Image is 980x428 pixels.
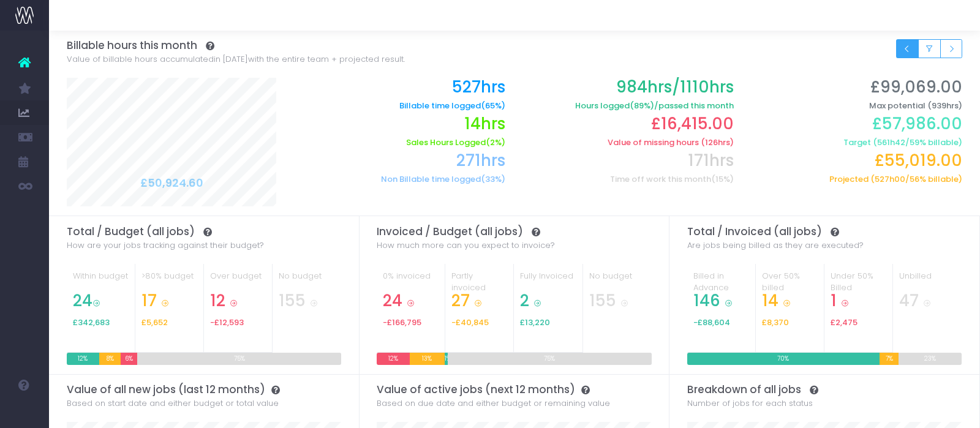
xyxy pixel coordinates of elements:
[214,53,248,66] span: in [DATE]
[762,270,818,291] div: Over 50% billed
[383,270,439,291] div: 0% invoiced
[687,239,864,252] span: Are jobs being billed as they are executed?
[687,353,880,365] div: 70%
[67,39,963,51] h3: Billable hours this month
[762,318,789,328] span: £8,370
[899,353,962,365] div: 23%
[295,175,505,184] h6: Non Billable time logged
[451,318,489,328] span: -£40,845
[295,151,505,170] h2: 271hrs
[520,270,576,291] div: Fully Invoiced
[693,291,720,310] span: 146
[524,151,734,170] h2: 171hrs
[73,318,110,328] span: £342,683
[377,383,651,396] h3: Value of active jobs (next 12 months)
[141,318,168,328] span: £5,652
[279,291,306,310] span: 155
[524,101,734,111] h6: Hours logged /passed this month
[383,291,402,310] span: 24
[752,175,962,184] h6: Projected ( / % billable)
[520,318,550,328] span: £13,220
[377,397,610,410] span: Based on due date and either budget or remaining value
[589,291,616,310] span: 155
[481,175,505,184] span: (33%)
[524,78,734,97] h2: 984hrs/1110hrs
[711,175,734,184] span: (15%)
[877,138,905,148] span: 561h42
[910,175,919,184] span: 56
[295,78,505,97] h2: 527hrs
[693,318,730,328] span: -£88,604
[295,101,505,111] h6: Billable time logged
[875,175,905,184] span: 527h00
[448,353,652,365] div: 75%
[67,239,264,252] span: How are your jobs tracking against their budget?
[73,270,129,291] div: Within budget
[630,101,654,111] span: (89%)
[99,353,121,365] div: 8%
[295,138,505,148] h6: Sales Hours Logged
[377,239,555,252] span: How much more can you expect to invoice?
[121,353,137,365] div: 6%
[687,397,813,410] span: Number of jobs for each status
[67,383,341,396] h3: Value of all new jobs (last 12 months)
[693,270,749,291] div: Billed in Advance
[524,115,734,133] h2: £16,415.00
[67,353,99,365] div: 12%
[279,270,335,291] div: No budget
[752,101,962,111] h6: Max potential (939hrs)
[524,138,734,148] h6: Value of missing hours (126hrs)
[383,318,421,328] span: -£166,795
[377,225,523,238] span: Invoiced / Budget (all jobs)
[687,225,822,238] span: Total / Invoiced (all jobs)
[520,291,529,310] span: 2
[486,138,505,148] span: (2%)
[377,353,409,365] div: 12%
[524,175,734,184] h6: Time off work this month
[899,291,919,310] span: 47
[752,138,962,148] h6: Target ( / % billable)
[67,225,195,238] span: Total / Budget (all jobs)
[67,397,279,410] span: Based on start date and either budget or total value
[831,291,837,310] span: 1
[481,101,505,111] span: (65%)
[210,318,244,328] span: -£12,593
[831,318,858,328] span: £2,475
[831,270,886,291] div: Under 50% Billed
[880,353,899,365] div: 7%
[410,353,445,365] div: 13%
[589,270,646,291] div: No budget
[752,151,962,170] h2: £55,019.00
[210,270,266,291] div: Over budget
[687,383,801,396] span: Breakdown of all jobs
[910,138,919,148] span: 59
[752,78,962,97] h2: £99,069.00
[137,353,341,365] div: 75%
[73,291,92,310] span: 24
[899,270,956,291] div: Unbilled
[15,404,34,422] img: images/default_profile_image.png
[896,39,962,58] div: Small button group
[445,353,447,365] div: 1%
[451,270,507,291] div: Partly invoiced
[752,115,962,133] h2: £57,986.00
[67,53,405,66] span: Value of billable hours accumulated with the entire team + projected result.
[762,291,778,310] span: 14
[141,291,157,310] span: 17
[295,115,505,133] h2: 14hrs
[210,291,225,310] span: 12
[141,270,197,291] div: >80% budget
[451,291,470,310] span: 27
